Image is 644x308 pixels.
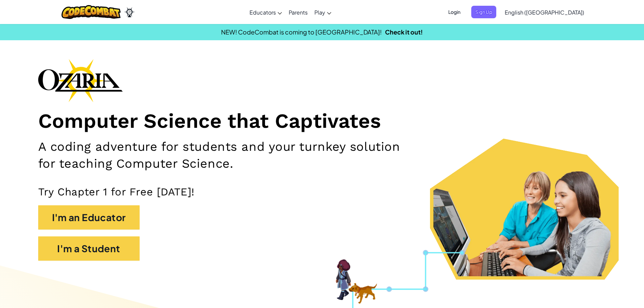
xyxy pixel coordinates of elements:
[221,28,382,36] span: NEW! CodeCombat is coming to [GEOGRAPHIC_DATA]!
[385,28,423,36] a: Check it out!
[38,185,606,198] p: Try Chapter 1 for Free [DATE]!
[38,205,140,230] button: I'm an Educator
[124,7,135,17] img: Ozaria
[38,236,140,261] button: I'm a Student
[501,3,588,21] a: English ([GEOGRAPHIC_DATA])
[38,109,606,134] h1: Computer Science that Captivates
[471,6,496,18] button: Sign Up
[249,9,276,16] span: Educators
[246,3,285,21] a: Educators
[285,3,311,21] a: Parents
[444,6,464,18] button: Login
[311,3,335,21] a: Play
[38,59,123,102] img: Ozaria branding logo
[314,9,325,16] span: Play
[505,9,584,16] span: English ([GEOGRAPHIC_DATA])
[62,5,121,19] img: CodeCombat logo
[38,138,419,172] h2: A coding adventure for students and your turnkey solution for teaching Computer Science.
